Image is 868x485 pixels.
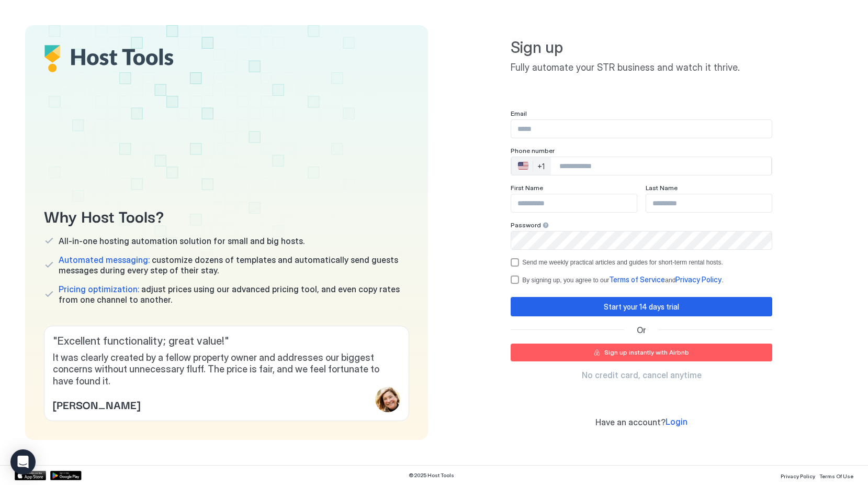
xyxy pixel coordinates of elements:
span: Have an account? [595,417,666,427]
span: Why Host Tools? [44,204,409,227]
div: 🇺🇸 [518,160,528,172]
span: Pricing optimization: [59,284,139,294]
span: Email [511,109,527,117]
span: It was clearly created by a fellow property owner and addresses our biggest concerns without unne... [53,352,400,388]
input: Input Field [511,194,637,212]
span: Privacy Policy [781,473,815,479]
span: Last Name [646,184,678,192]
span: customize dozens of templates and automatically send guests messages during every step of their s... [59,255,409,275]
div: Open Intercom Messenger [10,449,36,475]
span: Or [637,325,646,335]
a: Terms Of Use [819,470,853,481]
div: Countries button [512,157,551,175]
input: Input Field [511,120,772,138]
div: profile [375,387,400,412]
input: Input Field [646,194,772,212]
button: Start your 14 days trial [511,297,772,316]
span: Password [511,221,541,229]
a: Login [666,416,687,427]
span: No credit card, cancel anytime [582,370,702,380]
div: optOut [511,258,772,267]
div: Sign up instantly with Airbnb [604,348,689,357]
span: adjust prices using our advanced pricing tool, and even copy rates from one channel to another. [59,284,409,305]
span: Terms Of Use [819,473,853,479]
span: Phone number [511,147,555,155]
span: First Name [511,184,543,192]
span: © 2025 Host Tools [409,472,454,479]
button: Sign up instantly with Airbnb [511,344,772,361]
a: App Store [15,471,46,480]
div: termsPrivacy [511,275,772,284]
span: Terms of Service [609,275,665,284]
a: Google Play Store [50,471,82,480]
div: +1 [537,162,545,171]
a: Privacy Policy [781,470,815,481]
span: Fully automate your STR business and watch it thrive. [511,62,772,74]
input: Input Field [511,232,772,249]
span: Login [666,416,687,427]
span: [PERSON_NAME] [53,396,140,412]
div: By signing up, you agree to our and . [522,275,723,284]
div: Send me weekly practical articles and guides for short-term rental hosts. [522,259,723,266]
span: All-in-one hosting automation solution for small and big hosts. [59,236,305,246]
a: Privacy Policy [675,276,722,284]
span: Automated messaging: [59,255,150,265]
span: Sign up [511,38,772,58]
a: Terms of Service [609,276,665,284]
span: Privacy Policy [675,275,722,284]
input: Phone Number input [551,157,771,175]
div: Start your 14 days trial [604,301,679,312]
span: " Excellent functionality; great value! " [53,335,400,348]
